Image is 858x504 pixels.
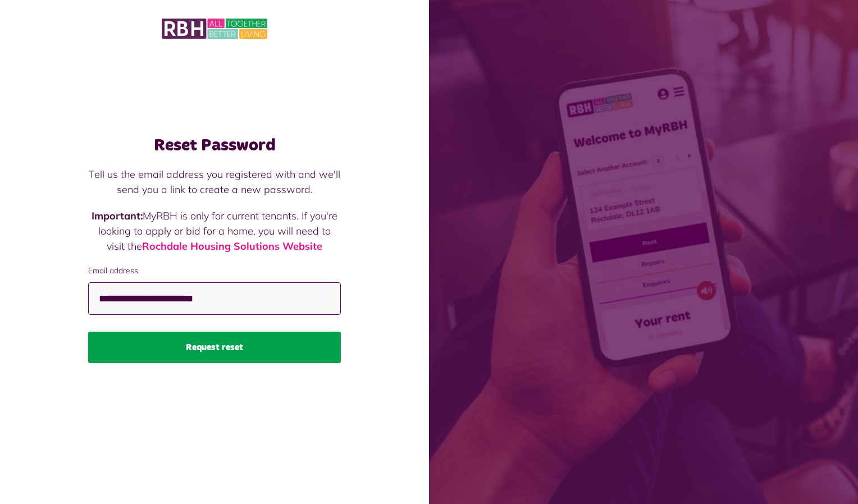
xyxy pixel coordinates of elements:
[88,167,341,197] p: Tell us the email address you registered with and we'll send you a link to create a new password.
[88,332,341,363] button: Request reset
[162,17,267,40] img: MyRBH
[88,265,341,277] label: Email address
[88,208,341,254] p: MyRBH is only for current tenants. If you're looking to apply or bid for a home, you will need to...
[142,240,322,253] a: Rochdale Housing Solutions Website
[88,135,341,155] h1: Reset Password
[92,209,143,222] strong: Important:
